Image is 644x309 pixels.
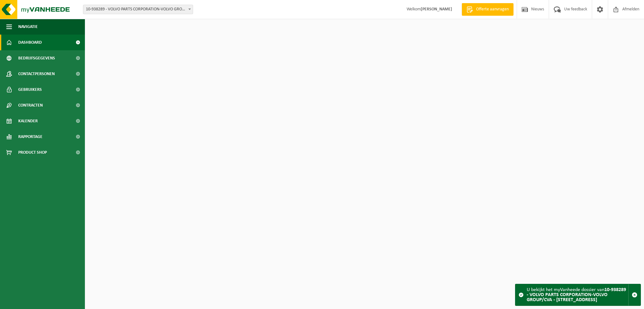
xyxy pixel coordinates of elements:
[18,66,55,82] span: Contactpersonen
[527,284,628,306] div: U bekijkt het myVanheede dossier van
[18,97,43,113] span: Contracten
[83,5,193,14] span: 10-938289 - VOLVO PARTS CORPORATION-VOLVO GROUP/CVA - 9041 OOSTAKKER, SMALLEHEERWEG 31
[18,19,38,35] span: Navigatie
[18,113,38,129] span: Kalender
[18,35,42,50] span: Dashboard
[18,82,42,97] span: Gebruikers
[462,3,514,16] a: Offerte aanvragen
[83,5,193,14] span: 10-938289 - VOLVO PARTS CORPORATION-VOLVO GROUP/CVA - 9041 OOSTAKKER, SMALLEHEERWEG 31
[475,6,510,13] span: Offerte aanvragen
[18,129,42,145] span: Rapportage
[18,50,55,66] span: Bedrijfsgegevens
[421,7,452,12] strong: [PERSON_NAME]
[18,145,47,160] span: Product Shop
[527,287,626,302] strong: 10-938289 - VOLVO PARTS CORPORATION-VOLVO GROUP/CVA - [STREET_ADDRESS]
